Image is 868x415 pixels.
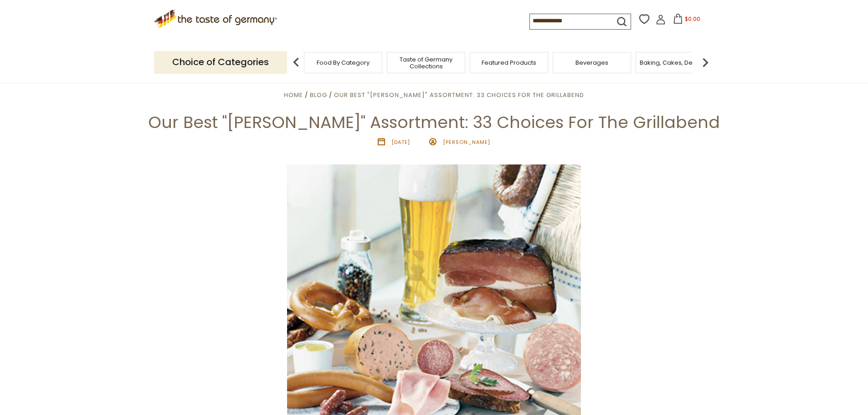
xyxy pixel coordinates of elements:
[317,59,370,66] a: Food By Category
[575,59,608,66] a: Beverages
[443,138,490,146] span: [PERSON_NAME]
[482,59,536,66] a: Featured Products
[287,53,305,72] img: previous arrow
[390,56,462,70] a: Taste of Germany Collections
[284,91,303,99] a: Home
[28,112,840,133] h1: Our Best "[PERSON_NAME]" Assortment: 33 Choices For The Grillabend
[668,14,706,27] button: $0.00
[696,53,714,72] img: next arrow
[334,91,584,99] a: Our Best "[PERSON_NAME]" Assortment: 33 Choices For The Grillabend
[310,91,327,99] a: Blog
[640,59,710,66] a: Baking, Cakes, Desserts
[391,138,410,146] time: [DATE]
[685,15,700,23] span: $0.00
[154,51,287,73] p: Choice of Categories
